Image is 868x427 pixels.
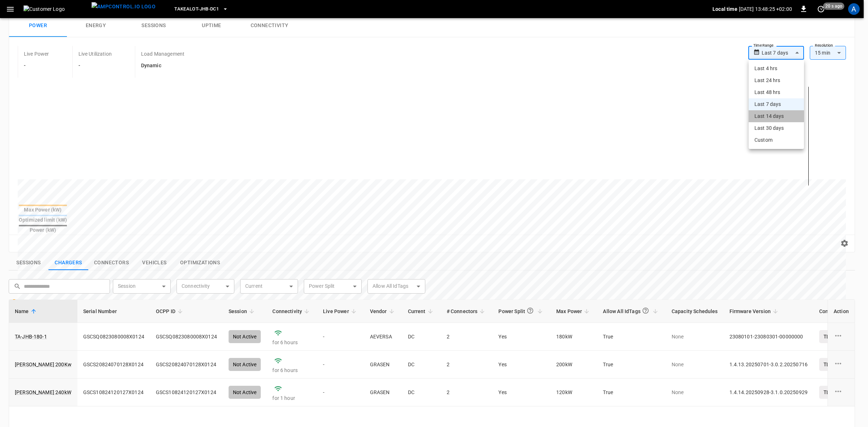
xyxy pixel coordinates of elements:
li: Last 14 days [749,110,804,122]
li: Last 30 days [749,122,804,134]
li: Custom [749,134,804,146]
li: Last 48 hrs [749,86,804,98]
li: Last 7 days [749,98,804,110]
li: Last 24 hrs [749,74,804,86]
li: Last 4 hrs [749,63,804,74]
